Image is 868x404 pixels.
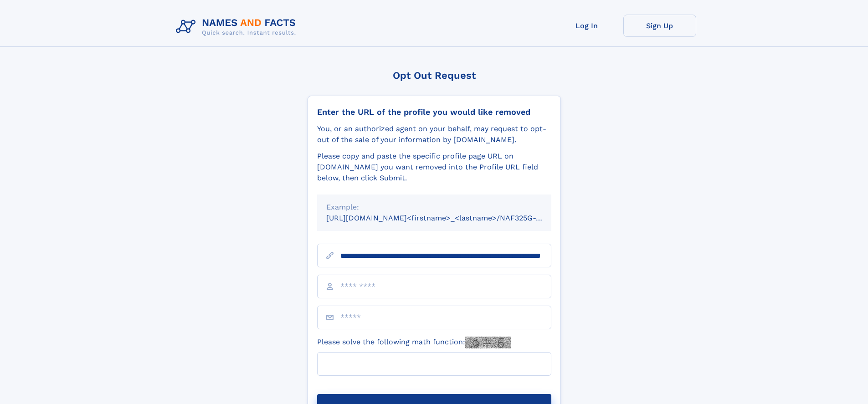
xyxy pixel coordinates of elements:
[317,337,511,348] label: Please solve the following math function:
[317,123,551,145] div: You, or an authorized agent on your behalf, may request to opt-out of the sale of your informatio...
[317,107,551,117] div: Enter the URL of the profile you would like removed
[326,202,542,213] div: Example:
[308,70,561,81] div: Opt Out Request
[550,15,623,37] a: Log In
[172,15,303,39] img: Logo Names and Facts
[623,15,696,37] a: Sign Up
[326,214,569,222] small: [URL][DOMAIN_NAME]<firstname>_<lastname>/NAF325G-xxxxxxxx
[317,151,551,184] div: Please copy and paste the specific profile page URL on [DOMAIN_NAME] you want removed into the Pr...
